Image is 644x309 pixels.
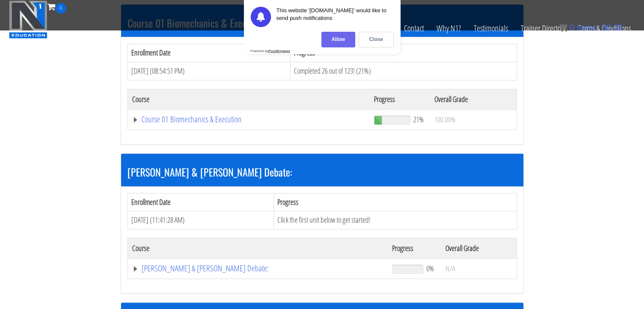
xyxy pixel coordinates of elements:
[268,49,290,53] strong: PushEngage
[274,211,517,229] td: Click the first unit below to get started!
[127,166,517,177] h3: [PERSON_NAME] & [PERSON_NAME] Debate:
[127,62,290,80] td: [DATE] (08:54:51 PM)
[251,49,290,53] div: Powered by
[132,264,384,273] a: [PERSON_NAME] & [PERSON_NAME] Debate:
[430,14,467,43] a: Why N1?
[127,238,388,258] th: Course
[430,109,517,130] td: 100.00%
[559,23,567,32] img: icon11.png
[398,14,430,43] a: Contact
[276,7,394,27] div: This website '[DOMAIN_NAME]' would like to send push notifications
[467,14,514,43] a: Testimonials
[132,115,366,124] a: Course 01 Biomechanics & Execution
[430,89,517,109] th: Overall Grade
[127,89,370,109] th: Course
[441,238,517,258] th: Overall Grade
[602,23,623,32] bdi: 0.00
[602,23,606,32] span: $
[127,211,274,229] td: [DATE] (11:41:28 AM)
[274,193,517,211] th: Progress
[413,115,424,124] span: 21%
[441,258,517,279] td: N/A
[55,3,66,14] span: 0
[572,14,637,43] a: Terms & Conditions
[9,0,47,39] img: n1-education
[559,23,623,32] a: 0 items: $0.00
[321,32,355,47] div: Allow
[290,62,517,80] td: Completed 26 out of 123! (21%)
[47,1,66,12] a: 0
[290,44,517,62] th: Progress
[569,23,574,32] span: 0
[514,14,572,43] a: Trainer Directory
[127,193,274,211] th: Enrollment Date
[577,23,599,32] span: items:
[388,238,441,258] th: Progress
[127,44,290,62] th: Enrollment Date
[426,264,434,273] span: 0%
[370,89,430,109] th: Progress
[359,32,394,47] div: Close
